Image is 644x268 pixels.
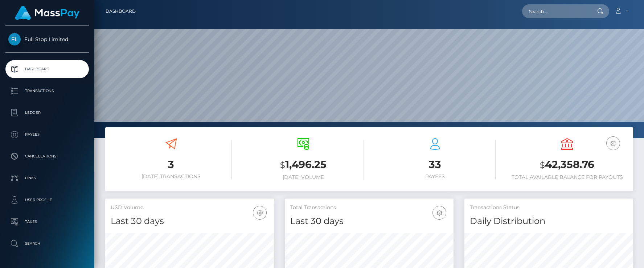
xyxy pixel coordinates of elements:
[111,204,268,211] h5: USD Volume
[5,82,89,100] a: Transactions
[8,64,86,75] p: Dashboard
[5,191,89,209] a: User Profile
[243,174,364,180] h6: [DATE] Volume
[8,238,86,249] p: Search
[5,213,89,231] a: Taxes
[5,125,89,144] a: Payees
[8,33,21,45] img: Full Stop Limited
[280,160,285,170] small: $
[243,157,364,172] h3: 1,496.25
[8,151,86,162] p: Cancellations
[540,160,545,170] small: $
[5,104,89,122] a: Ledger
[111,173,232,180] h6: [DATE] Transactions
[111,215,268,228] h4: Last 30 days
[8,129,86,140] p: Payees
[15,6,79,20] img: MassPay Logo
[8,195,86,205] p: User Profile
[375,173,496,180] h6: Payees
[8,173,86,184] p: Links
[8,85,86,96] p: Transactions
[8,216,86,227] p: Taxes
[5,60,89,78] a: Dashboard
[106,4,136,19] a: Dashboard
[375,157,496,172] h3: 33
[470,215,628,228] h4: Daily Distribution
[5,169,89,187] a: Links
[506,157,628,172] h3: 42,358.76
[5,147,89,165] a: Cancellations
[290,204,448,211] h5: Total Transactions
[8,107,86,118] p: Ledger
[5,36,89,43] span: Full Stop Limited
[506,174,628,180] h6: Total Available Balance for Payouts
[290,215,448,228] h4: Last 30 days
[470,204,628,211] h5: Transactions Status
[111,157,232,172] h3: 3
[5,235,89,253] a: Search
[522,4,590,18] input: Search...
